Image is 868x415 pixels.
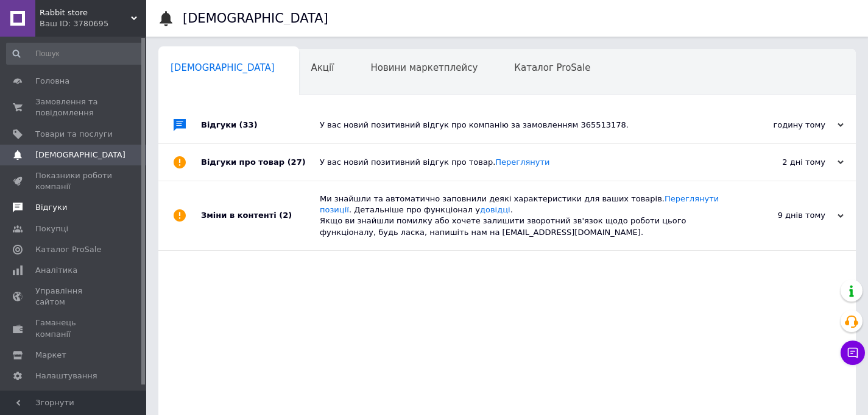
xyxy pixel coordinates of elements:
[40,18,146,29] div: Ваш ID: 3780695
[495,157,549,167] a: Переглянути
[35,223,68,234] span: Покупці
[201,107,320,143] div: Відгуки
[320,193,722,238] div: Ми знайшли та автоматично заповнили деякі характеристики для ваших товарів. . Детальніше про функ...
[722,210,844,221] div: 9 днів тому
[35,150,125,161] span: [DEMOGRAPHIC_DATA]
[35,350,66,361] span: Маркет
[35,96,113,118] span: Замовлення та повідомлення
[311,62,334,73] span: Акції
[35,286,113,308] span: Управління сайтом
[35,370,97,381] span: Налаштування
[514,62,590,73] span: Каталог ProSale
[40,7,131,18] span: Rabbit store
[201,144,320,181] div: Відгуки про товар
[288,157,306,167] span: (27)
[201,181,320,250] div: Зміни в контенті
[480,205,510,214] a: довідці
[35,244,101,255] span: Каталог ProSale
[239,120,258,129] span: (33)
[35,265,77,276] span: Аналітика
[320,120,722,131] div: У вас новий позитивний відгук про компанію за замовленням 365513178.
[35,317,113,339] span: Гаманець компанії
[6,43,144,65] input: Пошук
[722,120,844,131] div: годину тому
[183,11,328,26] h1: [DEMOGRAPHIC_DATA]
[35,170,113,192] span: Показники роботи компанії
[722,157,844,168] div: 2 дні тому
[370,62,478,73] span: Новини маркетплейсу
[35,76,69,87] span: Головна
[171,62,275,73] span: [DEMOGRAPHIC_DATA]
[320,157,722,168] div: У вас новий позитивний відгук про товар.
[35,202,67,213] span: Відгуки
[841,341,865,365] button: Чат з покупцем
[279,211,292,220] span: (2)
[35,129,113,140] span: Товари та послуги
